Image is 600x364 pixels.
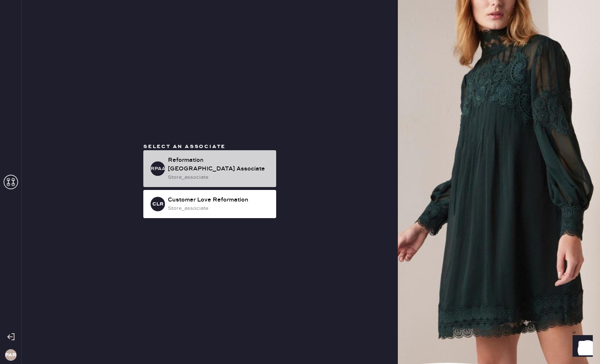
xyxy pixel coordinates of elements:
h3: RPAA [151,166,165,171]
div: Customer Love Reformation [168,196,270,204]
div: Reformation [GEOGRAPHIC_DATA] Associate [168,156,270,173]
div: store_associate [168,204,270,212]
div: store_associate [168,173,270,181]
iframe: Front Chat [566,331,597,363]
span: Select an associate [143,143,226,150]
h3: CLR [152,201,164,207]
h3: PAR [5,352,16,357]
